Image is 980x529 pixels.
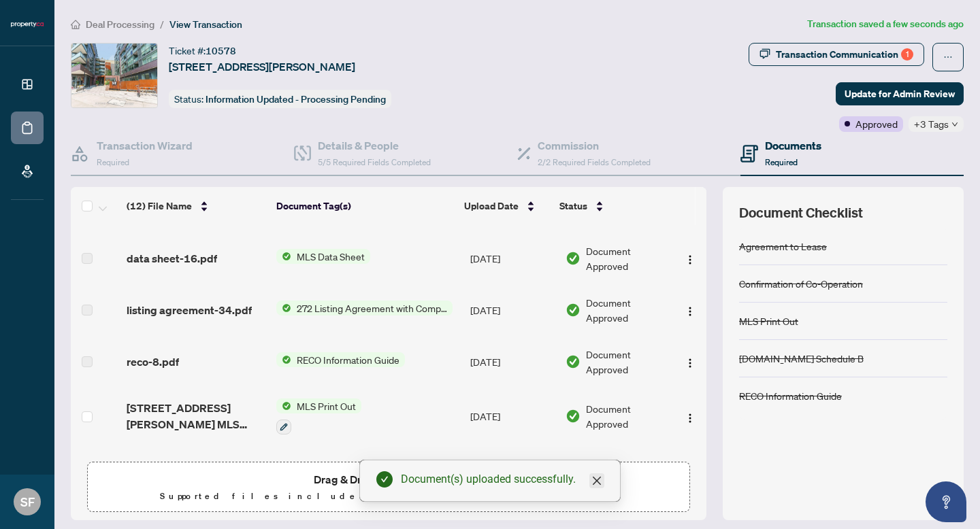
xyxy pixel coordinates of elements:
[739,276,863,291] div: Confirmation of Co-Operation
[169,18,242,31] span: View Transaction
[855,116,898,131] span: Approved
[538,137,651,154] h4: Commission
[685,358,696,369] img: Logo
[465,336,560,388] td: [DATE]
[566,409,581,424] img: Document Status
[776,44,913,65] div: Transaction Communication
[566,303,581,318] img: Document Status
[807,16,964,32] article: Transaction saved a few seconds ago
[465,388,560,446] td: [DATE]
[765,157,798,167] span: Required
[465,233,560,284] td: [DATE]
[586,347,670,377] span: Document Approved
[276,249,370,264] button: Status IconMLS Data Sheet
[71,20,80,29] span: home
[127,354,179,370] span: reco-8.pdf
[685,413,696,424] img: Logo
[97,137,193,154] h4: Transaction Wizard
[169,43,236,58] div: Ticket #:
[845,83,955,105] span: Update for Admin Review
[566,354,581,369] img: Document Status
[96,488,681,505] p: Supported files include .PDF, .JPG, .JPEG, .PNG under 25 MB
[276,352,291,367] img: Status Icon
[276,301,453,315] button: Status Icon272 Listing Agreement with Company Schedule A
[586,295,670,325] span: Document Approved
[739,351,864,366] div: [DOMAIN_NAME] Schedule B
[376,471,393,488] span: check-circle
[739,388,842,403] div: RECO Information Guide
[276,398,291,413] img: Status Icon
[206,45,236,57] span: 10578
[291,249,370,264] span: MLS Data Sheet
[206,93,386,105] span: Information Updated - Processing Pending
[314,471,463,488] span: Drag & Drop or
[926,481,966,522] button: Open asap
[291,398,361,413] span: MLS Print Out
[401,471,604,488] div: Document(s) uploaded successfully.
[276,398,361,435] button: Status IconMLS Print Out
[127,302,252,318] span: listing agreement-34.pdf
[465,445,560,504] td: [DATE]
[943,52,953,62] span: ellipsis
[127,199,192,214] span: (12) File Name
[291,301,453,315] span: 272 Listing Agreement with Company Schedule A
[276,249,291,264] img: Status Icon
[679,248,701,269] button: Logo
[538,157,651,167] span: 2/2 Required Fields Completed
[20,492,35,511] span: SF
[318,137,431,154] h4: Details & People
[836,82,964,105] button: Update for Admin Review
[169,90,391,108] div: Status:
[914,116,949,132] span: +3 Tags
[276,352,405,367] button: Status IconRECO Information Guide
[591,475,602,486] span: close
[589,473,604,488] a: Close
[459,187,554,225] th: Upload Date
[951,121,958,128] span: down
[566,251,581,266] img: Document Status
[739,239,827,254] div: Agreement to Lease
[276,301,291,315] img: Status Icon
[97,157,129,167] span: Required
[554,187,670,225] th: Status
[160,16,164,32] li: /
[739,203,863,222] span: Document Checklist
[11,20,44,29] img: logo
[679,405,701,427] button: Logo
[749,43,924,66] button: Transaction Communication1
[559,199,587,214] span: Status
[739,313,798,328] div: MLS Print Out
[88,462,689,513] span: Drag & Drop orUpload FormsSupported files include .PDF, .JPG, .JPEG, .PNG under25MB
[169,58,355,75] span: [STREET_ADDRESS][PERSON_NAME]
[586,401,670,431] span: Document Approved
[765,137,821,154] h4: Documents
[586,243,670,273] span: Document Approved
[291,352,405,367] span: RECO Information Guide
[679,351,701,373] button: Logo
[685,254,696,265] img: Logo
[465,284,560,336] td: [DATE]
[127,400,265,432] span: [STREET_ADDRESS][PERSON_NAME] MLS Listing 1.pdf
[271,187,459,225] th: Document Tag(s)
[71,44,157,107] img: IMG-W12376651_1.jpg
[685,306,696,317] img: Logo
[464,199,519,214] span: Upload Date
[901,48,913,61] div: 1
[86,18,154,31] span: Deal Processing
[127,250,217,267] span: data sheet-16.pdf
[121,187,271,225] th: (12) File Name
[318,157,431,167] span: 5/5 Required Fields Completed
[679,299,701,321] button: Logo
